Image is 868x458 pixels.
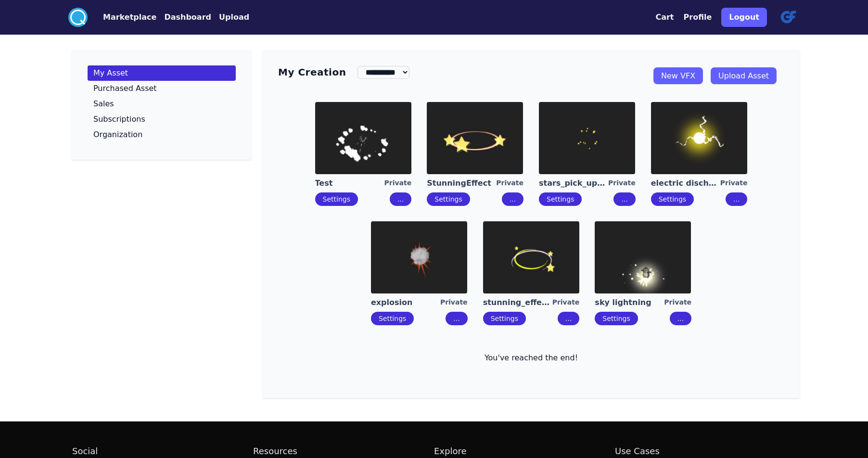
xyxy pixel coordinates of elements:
img: imgAlt [651,102,747,174]
img: imgAlt [315,102,411,174]
p: Sales [93,100,114,108]
a: Settings [323,195,350,203]
img: imgAlt [595,221,691,293]
a: Dashboard [156,12,211,23]
p: Purchased Asset [93,85,157,92]
button: Upload [219,12,249,23]
a: sky lightning [595,297,664,308]
a: explosion [371,297,440,308]
button: ... [613,192,635,206]
a: StunningEffect [427,178,496,189]
button: ... [502,192,523,206]
img: imgAlt [427,102,523,174]
a: Logout [721,4,767,31]
img: imgAlt [483,221,579,293]
a: New VFX [653,67,703,84]
button: ... [390,192,411,206]
div: Private [608,178,636,189]
h2: Explore [434,445,615,458]
a: electric discharge [651,178,720,189]
img: imgAlt [539,102,635,174]
a: Settings [602,315,630,322]
h2: Use Cases [615,445,796,458]
a: My Asset [88,65,236,81]
div: Private [720,178,748,189]
a: Settings [434,195,462,203]
p: My Asset [93,69,128,77]
p: Subscriptions [93,115,145,123]
button: Settings [539,192,582,206]
button: ... [446,312,467,325]
button: Settings [315,192,358,206]
h2: Resources [253,445,434,458]
button: Profile [684,12,712,23]
h3: My Creation [278,65,346,79]
button: Settings [595,312,638,325]
a: Upload [211,12,249,23]
a: Settings [547,195,574,203]
a: Purchased Asset [88,81,236,96]
a: Test [315,178,384,189]
button: Settings [483,312,526,325]
div: Private [664,297,691,308]
p: You've reached the end! [278,352,784,364]
a: Marketplace [88,12,156,23]
button: Cart [655,12,674,23]
img: imgAlt [371,221,467,293]
button: Marketplace [103,12,156,23]
img: profile [777,6,800,29]
button: Settings [371,312,414,325]
div: Private [384,178,412,189]
h2: Social [72,445,253,458]
button: ... [558,312,579,325]
div: Private [496,178,523,189]
a: Organization [88,127,236,142]
a: Subscriptions [88,112,236,127]
a: stunning_effect_Anton [483,297,552,308]
a: Upload Asset [711,67,777,84]
button: Dashboard [164,12,211,23]
button: Settings [427,192,470,206]
a: Sales [88,96,236,112]
div: Private [440,297,468,308]
a: Settings [659,195,686,203]
a: Settings [379,315,406,322]
div: Private [552,297,580,308]
a: stars_pick_up_boxes [539,178,608,189]
button: ... [670,312,691,325]
button: ... [726,192,747,206]
a: Settings [491,315,518,322]
p: Organization [93,131,142,139]
button: Settings [651,192,694,206]
button: Logout [721,8,767,27]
